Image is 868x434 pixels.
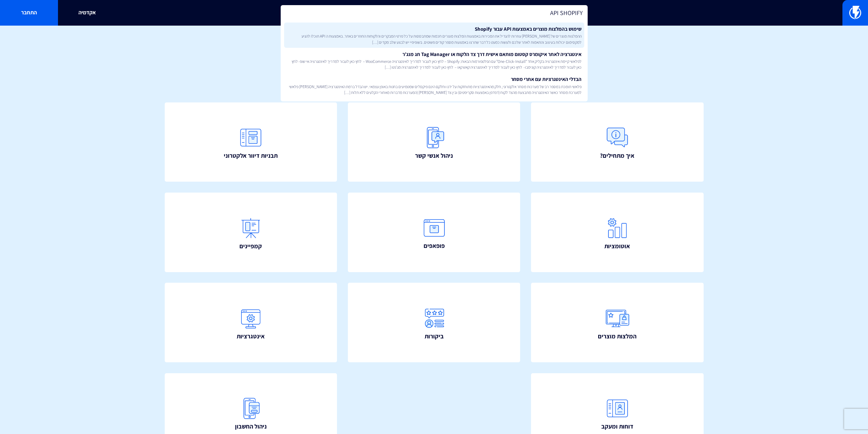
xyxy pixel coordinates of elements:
[348,283,520,362] a: ביקורות
[348,193,520,272] a: פופאפים
[415,151,453,160] span: ניהול אנשי קשר
[531,193,704,272] a: אוטומציות
[600,151,634,160] span: איך מתחילים?
[531,283,704,362] a: המלצות מוצרים
[598,332,636,341] span: המלצות מוצרים
[239,242,262,251] span: קמפיינים
[287,58,582,70] span: לפלאשי קיימת אינטגרציה בקליק אחד “One-Click-Install” עם הפלטפורמות הבאות: Shopify – לחץ כאן לעבור...
[601,422,633,431] span: דוחות ומעקב
[284,73,584,98] a: הבדלי האינטגרציות עם אתרי מסחרפלאשי תומכת במספר רב של מערכות מסחר אלקטרוני, חלק מהאינטגרציות מתוח...
[425,332,444,341] span: ביקורות
[281,5,588,21] input: חיפוש מהיר...
[235,422,267,431] span: ניהול החשבון
[348,102,520,182] a: ניהול אנשי קשר
[10,36,858,50] h1: איך אפשר לעזור?
[424,241,445,250] span: פופאפים
[287,84,582,95] span: פלאשי תומכת במספר רב של מערכות מסחר אלקטרוני, חלק מהאינטגרציות מתוחזקות על ידנו וחלקם הינם פיקסלי...
[165,102,337,182] a: תבניות דיוור אלקטרוני
[284,48,584,73] a: אינטגרציה לאתר איקומרס קסטום מותאם אישית דרך צד הלקוח או Tag Manager תג מנג’רלפלאשי קיימת אינטגרצ...
[604,242,630,251] span: אוטומציות
[165,283,337,362] a: אינטגרציות
[165,193,337,272] a: קמפיינים
[287,33,582,45] span: ההמלצות מוצרים של [PERSON_NAME] עוזרות להגדיל את המכירות באמצעות המלצות מוצרים חכמות שמתבססות על ...
[224,151,278,160] span: תבניות דיוור אלקטרוני
[531,102,704,182] a: איך מתחילים?
[237,332,265,341] span: אינטגרציות
[284,23,584,48] a: שימוש בהמלצות מוצרים באמצעות API עבור Shopifyההמלצות מוצרים של [PERSON_NAME] עוזרות להגדיל את המכ...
